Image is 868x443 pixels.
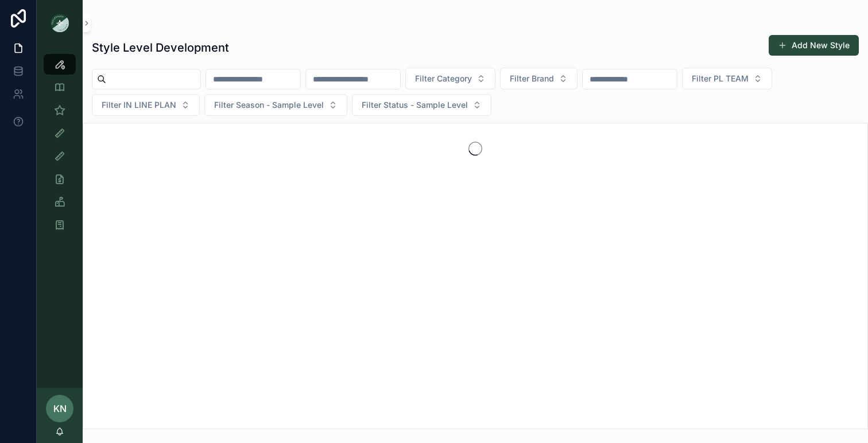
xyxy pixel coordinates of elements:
span: Filter PL TEAM [692,73,749,84]
span: Filter Status - Sample Level [362,99,468,111]
span: Filter IN LINE PLAN [102,99,176,111]
button: Select Button [92,94,200,116]
button: Select Button [352,94,491,116]
button: Add New Style [769,35,859,56]
button: Select Button [500,68,578,90]
span: Filter Category [415,73,472,84]
button: Select Button [204,94,347,116]
h1: Style Level Development [92,40,229,56]
img: App logo [51,14,69,32]
div: scrollable content [37,46,83,250]
button: Select Button [405,68,495,90]
span: KN [53,402,67,415]
span: Filter Brand [510,73,554,84]
button: Select Button [682,68,772,90]
span: Filter Season - Sample Level [214,99,324,111]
